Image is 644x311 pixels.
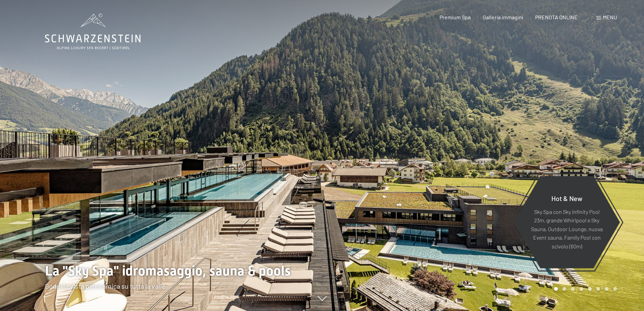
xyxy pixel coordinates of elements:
a: Premium Spa [439,14,471,20]
span: Hot & New [551,194,582,202]
p: Sky Spa con Sky infinity Pool 23m, grande Whirlpool e Sky Sauna, Outdoor Lounge, nuova Event saun... [530,207,603,250]
div: Carousel Page 5 [588,287,592,291]
div: Carousel Page 3 [571,287,575,291]
a: Hot & New Sky Spa con Sky infinity Pool 23m, grande Whirlpool e Sky Sauna, Outdoor Lounge, nuova ... [513,176,620,269]
div: Carousel Page 1 (Current Slide) [554,287,558,291]
div: Carousel Page 7 [605,287,609,291]
span: Menu [603,14,617,20]
div: Carousel Pagination [552,287,617,291]
div: Carousel Page 6 [596,287,600,291]
a: PRENOTA ONLINE [535,14,578,20]
div: Carousel Page 2 [563,287,566,291]
div: Carousel Page 4 [579,287,583,291]
div: Carousel Page 8 [613,287,617,291]
a: Galleria immagini [483,14,523,20]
